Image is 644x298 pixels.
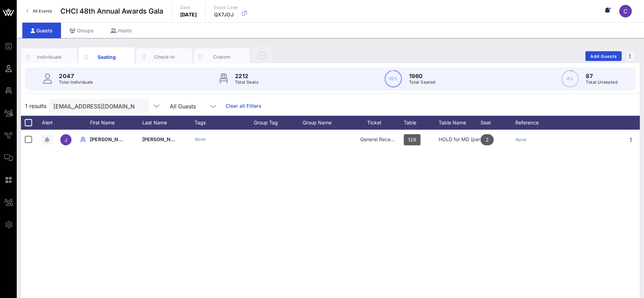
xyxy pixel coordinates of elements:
div: All Guests [166,99,221,113]
div: Tags [195,116,254,130]
span: CHCI 48th Annual Awards Gala [60,6,163,16]
div: Seating [91,53,122,61]
div: Last Name [142,116,195,130]
div: Check-In [149,54,180,60]
p: 87 [586,72,618,80]
p: 2212 [235,72,258,80]
p: Total Seated [409,79,435,86]
div: Table Name [439,116,480,130]
span: All Events [33,8,52,14]
div: Table [404,116,439,130]
div: Ticket [351,116,404,130]
a: All Events [22,6,56,17]
p: QX7JOJ [214,11,238,18]
span: [PERSON_NAME] [90,136,131,142]
span: C [623,8,628,15]
p: Total Individuals [59,79,93,86]
div: Custom [206,54,237,60]
div: Guests [22,23,61,38]
div: Group Tag [254,116,303,130]
p: [DATE] [180,11,197,18]
p: 1960 [409,72,435,80]
span: J [65,137,67,143]
div: Reference [515,116,557,130]
a: Clear all Filters [226,102,262,110]
div: HOLD for MD (per EM) [439,130,480,149]
p: Date [180,4,197,11]
div: C [619,5,632,17]
span: [PERSON_NAME] [142,136,183,142]
div: Hosts [102,23,140,38]
p: Total Unseated [586,79,618,86]
div: All Guests [170,103,196,109]
span: Add Guests [590,54,618,59]
div: Individuals [34,54,65,60]
span: 128 [408,134,416,145]
span: General Reception [360,136,402,142]
div: Group Name [303,116,351,130]
div: Seat [480,116,515,130]
span: 2 [486,134,489,145]
i: None [195,137,206,142]
button: Add Guests [585,51,622,61]
div: Alert [38,116,56,130]
div: First Name [90,116,142,130]
p: Event Code [214,4,238,11]
p: Total Seats [235,79,258,86]
p: 2047 [59,72,93,80]
i: None [515,137,526,142]
span: 1 results [25,102,46,110]
div: Groups [61,23,102,38]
